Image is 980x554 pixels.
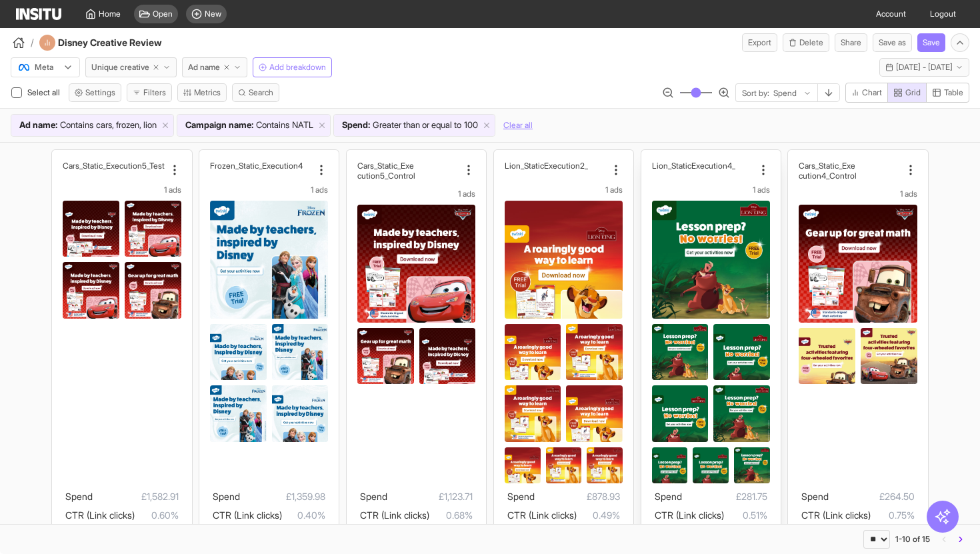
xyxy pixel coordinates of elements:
span: CTR (Link clicks) [801,509,871,521]
button: Chart [845,83,888,103]
span: Spend [360,491,387,502]
h2: cution5_Control [357,171,415,181]
div: 1 ads [799,189,917,199]
button: Settings [69,83,121,102]
h2: ecution5_Test [115,161,165,171]
span: Open [153,9,173,19]
span: Unique creative [91,62,149,73]
span: 0.60% [135,507,178,523]
div: Cars_Static_Execution4_Control [799,161,901,181]
span: CTR (Link clicks) [65,509,135,521]
span: Campaign name : [185,119,253,132]
button: Grid [887,83,927,103]
button: Ad name [182,57,247,77]
button: [DATE] - [DATE] [879,58,969,77]
span: NATL [292,119,313,132]
button: Filters [127,83,172,102]
span: Settings [85,87,115,98]
span: Spend [507,491,535,502]
button: Share [835,33,867,52]
h2: cution4_Control [799,171,857,181]
div: 1 ads [505,185,623,195]
span: Contains [60,119,93,132]
button: Clear all [503,114,533,137]
span: £1,359.98 [240,489,325,505]
span: / [31,36,34,49]
span: Sort by: [742,88,769,99]
span: CTR (Link clicks) [507,509,577,521]
span: New [205,9,221,19]
span: £878.93 [535,489,620,505]
button: Metrics [177,83,227,102]
span: 0.75% [871,507,914,523]
h2: _Execution4 [691,161,735,171]
span: Contains [256,119,289,132]
button: Table [926,83,969,103]
span: Spend [213,491,240,502]
div: Disney Creative Review [39,35,198,51]
img: Logo [16,8,61,20]
div: 1 ads [210,185,328,195]
span: Ad name : [19,119,57,132]
div: 1-10 of 15 [895,534,930,545]
span: 0.68% [429,507,473,523]
h2: Cars_Static_Exe [799,161,855,171]
span: Spend [65,491,93,502]
span: Add breakdown [269,62,326,73]
span: Search [249,87,273,98]
button: Unique creative [85,57,177,77]
h2: Cars_Static_Exe [357,161,414,171]
div: Frozen_Static_Execution4 [210,161,312,171]
div: 1 ads [357,189,475,199]
div: Lion_Static_Execution4 [652,161,754,171]
div: 1 ads [652,185,770,195]
span: £1,123.71 [387,489,473,505]
h2: Cars_Static_Ex [63,161,115,171]
h2: Lion_Static [652,161,691,171]
span: Grid [905,87,921,98]
span: Table [944,87,963,98]
h4: Disney Creative Review [58,36,198,49]
h2: _Execution2 [544,161,588,171]
button: Save as [873,33,912,52]
span: CTR (Link clicks) [213,509,282,521]
span: CTR (Link clicks) [655,509,724,521]
button: / [11,35,34,51]
span: [DATE] - [DATE] [896,62,953,73]
span: Spend [801,491,829,502]
span: Ad name [188,62,220,73]
span: 0.49% [577,507,620,523]
span: 100 [464,119,478,132]
div: 1 ads [63,185,181,195]
span: Spend [655,491,682,502]
button: Add breakdown [253,57,332,77]
button: Search [232,83,279,102]
button: Export [742,33,777,52]
h2: c_Execution4 [255,161,303,171]
span: Greater than or equal to [373,119,461,132]
div: Lion_Static_Execution2 [505,161,607,171]
span: Chart [862,87,882,98]
h2: Frozen_Stati [210,161,255,171]
span: CTR (Link clicks) [360,509,429,521]
div: Cars_Static_Execution5_Test [63,161,165,171]
span: 0.51% [724,507,767,523]
span: cars, frozen, lion [96,119,157,132]
span: Home [99,9,121,19]
span: Spend : [342,119,370,132]
div: Ad name:Containscars, frozen, lion [11,115,173,136]
button: Save [917,33,945,52]
button: Delete [783,33,829,52]
div: Cars_Static_Execution5_Control [357,161,459,181]
span: £264.50 [829,489,914,505]
h2: Lion_Static [505,161,544,171]
span: 0.40% [282,507,325,523]
span: Select all [27,87,63,97]
div: Spend:Greater than or equal to100 [334,115,495,136]
span: £281.75 [682,489,767,505]
span: £1,582.91 [93,489,178,505]
div: Campaign name:ContainsNATL [177,115,330,136]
